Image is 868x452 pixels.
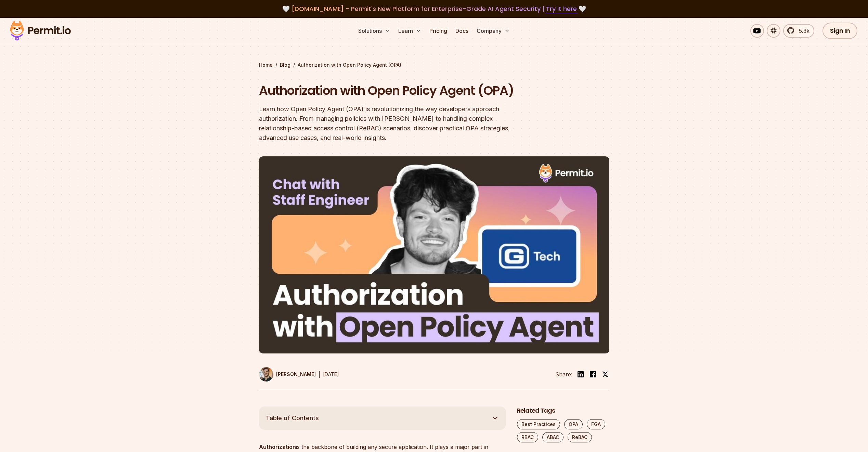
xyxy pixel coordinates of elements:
[259,104,522,143] div: Learn how Open Policy Agent (OPA) is revolutionizing the way developers approach authorization. F...
[427,24,450,38] a: Pricing
[259,156,609,353] img: Authorization with Open Policy Agent (OPA)
[276,371,316,378] p: [PERSON_NAME]
[517,432,538,442] a: RBAC
[292,4,577,13] span: [DOMAIN_NAME] - Permit's New Platform for Enterprise-Grade AI Agent Security |
[266,413,319,423] span: Table of Contents
[259,367,316,382] a: [PERSON_NAME]
[396,24,424,38] button: Learn
[319,370,320,378] div: |
[587,419,605,429] a: FGA
[323,371,339,377] time: [DATE]
[564,419,583,429] a: OPA
[259,62,609,68] div: / /
[16,4,852,14] div: 🤍 🤍
[7,19,74,42] img: Permit logo
[517,419,560,429] a: Best Practices
[589,370,597,378] img: facebook
[783,24,814,38] a: 5.3k
[576,370,585,378] img: linkedin
[555,370,572,378] li: Share:
[259,62,273,68] a: Home
[822,23,858,39] a: Sign In
[546,4,577,13] a: Try it here
[568,432,592,442] a: ReBAC
[280,62,290,68] a: Blog
[795,27,809,35] span: 5.3k
[542,432,563,442] a: ABAC
[259,82,522,99] h1: Authorization with Open Policy Agent (OPA)
[517,406,609,415] h2: Related Tags
[474,24,513,38] button: Company
[259,367,273,382] img: Daniel Bass
[259,406,506,430] button: Table of Contents
[602,371,609,378] img: twitter
[453,24,471,38] a: Docs
[259,443,296,450] strong: Authorization
[355,24,393,38] button: Solutions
